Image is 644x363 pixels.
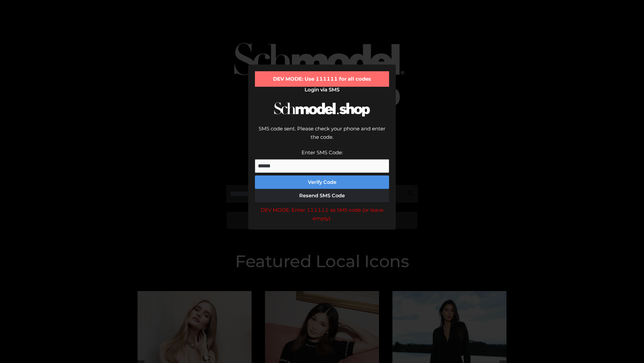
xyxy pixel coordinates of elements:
button: Resend SMS Code [255,189,389,202]
label: Enter SMS Code: [302,149,343,156]
button: Verify Code [255,175,389,189]
div: DEV MODE: Use 111111 for all codes [255,71,389,87]
div: DEV MODE: Enter 111111 as SMS code (or leave empty). [255,206,389,223]
img: Schmodel Logo [272,96,372,123]
h2: Login via SMS [255,87,389,93]
div: SMS code sent. Please check your phone and enter the code. [255,124,389,148]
